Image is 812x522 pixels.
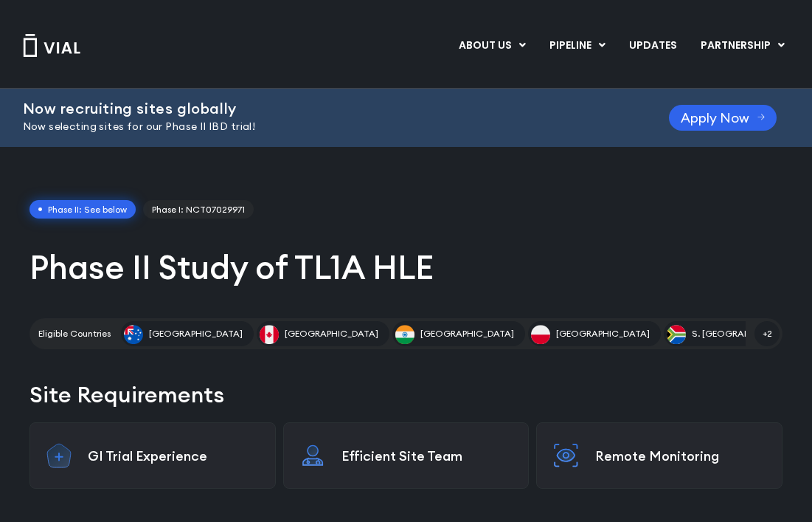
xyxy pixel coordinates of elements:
span: [GEOGRAPHIC_DATA] [149,327,243,340]
h2: Now recruiting sites globally [23,100,632,117]
img: S. Africa [667,325,686,344]
p: Now selecting sites for our Phase II IBD trial! [23,119,632,135]
img: Poland [531,325,550,344]
a: PARTNERSHIPMenu Toggle [689,33,797,58]
a: ABOUT USMenu Toggle [447,33,537,58]
span: [GEOGRAPHIC_DATA] [556,327,650,340]
a: Apply Now [669,105,777,131]
a: PIPELINEMenu Toggle [538,33,617,58]
img: Canada [260,325,279,344]
a: UPDATES [617,33,688,58]
span: [GEOGRAPHIC_DATA] [285,327,378,340]
img: India [395,325,414,344]
p: Remote Monitoring [595,447,767,464]
p: GI Trial Experience [88,447,260,464]
h2: Site Requirements [30,379,782,411]
h2: Eligible Countries [38,327,111,340]
img: Australia [124,325,143,344]
span: [GEOGRAPHIC_DATA] [420,327,514,340]
img: Vial Logo [22,34,81,57]
p: Efficient Site Team [341,447,513,464]
h1: Phase II Study of TL1A HLE [30,246,782,289]
span: Apply Now [681,112,749,123]
span: S. [GEOGRAPHIC_DATA] [692,327,796,340]
span: +2 [754,321,780,346]
span: Phase II: See below [30,200,136,219]
a: Phase I: NCT07029971 [143,200,254,219]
